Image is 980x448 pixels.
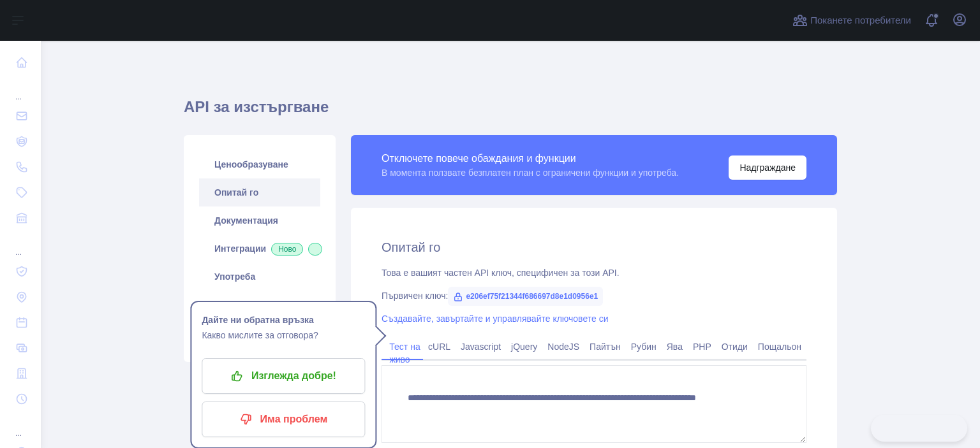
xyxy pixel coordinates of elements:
font: Опитай го [382,240,440,254]
iframe: Превключване на поддръжката на клиенти [871,415,967,442]
font: NodeJS [547,342,579,352]
font: Първичен ключ: [382,291,448,301]
font: ... [15,248,22,257]
a: Настройки [199,291,320,319]
a: Опитай го [199,178,320,206]
font: Рубин [631,342,657,352]
font: API за изстъргване [184,98,329,115]
font: Опитай го [214,187,258,198]
a: ИнтеграцииНово [199,235,320,263]
font: jQuery [511,342,537,352]
font: Употреба [214,271,255,282]
font: Това е вашият частен API ключ, специфичен за този API. [382,268,620,278]
font: Ява [667,342,683,352]
font: ... [15,429,22,438]
font: ... [15,92,22,101]
font: Интеграции [214,243,266,254]
button: Надграждане [729,155,806,180]
font: Javascript [461,342,501,352]
a: Създавайте, завъртайте и управлявайте ключовете си [382,314,608,324]
font: Отиди [722,342,748,352]
font: PHP [693,342,711,352]
font: В момента ползвате безплатен план с ограничени функции и употреба. [382,168,679,178]
font: Ново [278,245,296,254]
font: e206ef75f21344f686697d8e1d0956e1 [466,292,598,301]
a: Употреба [199,263,320,291]
font: Поканете потребители [810,15,911,25]
font: Надграждане [739,163,796,173]
font: Отключете повече обаждания и функции [382,153,576,164]
font: Тест на живо [389,342,420,365]
a: Ценообразуване [199,150,320,178]
font: Документация [214,215,278,226]
font: cURL [428,342,450,352]
font: Пощальон [758,342,801,352]
font: Настройки [214,300,262,310]
font: Ценообразуване [214,159,288,170]
button: Поканете потребители [790,10,914,31]
a: Документация [199,206,320,235]
font: Пайтън [590,342,621,352]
